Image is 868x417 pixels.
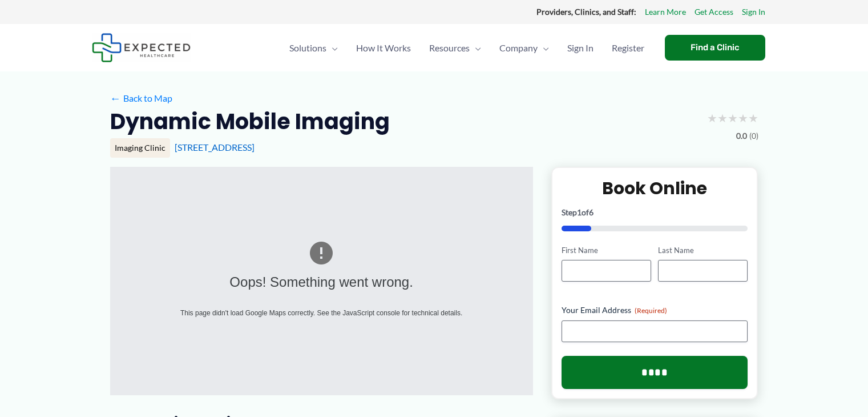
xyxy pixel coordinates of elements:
a: Sign In [742,5,765,19]
h2: Dynamic Mobile Imaging [110,107,390,135]
span: 1 [577,207,582,217]
span: Resources [429,28,470,68]
a: ←Back to Map [110,90,172,107]
span: ★ [738,107,748,129]
label: First Name [562,245,651,256]
span: Menu Toggle [470,28,481,68]
p: Step of [562,209,748,216]
a: Learn More [645,5,686,19]
nav: Primary Site Navigation [280,28,653,68]
span: Sign In [567,28,594,68]
span: ★ [707,107,717,129]
a: Find a Clinic [665,35,765,61]
div: This page didn't load Google Maps correctly. See the JavaScript console for technical details. [155,307,488,319]
div: Imaging Clinic [110,138,170,158]
div: Oops! Something went wrong. [155,270,488,295]
span: ★ [717,107,728,129]
a: Get Access [695,5,733,19]
span: ★ [728,107,738,129]
span: How It Works [356,28,411,68]
span: Menu Toggle [326,28,338,68]
span: ← [110,93,121,103]
label: Your Email Address [562,304,748,316]
span: Menu Toggle [538,28,549,68]
a: CompanyMenu Toggle [490,28,558,68]
strong: Providers, Clinics, and Staff: [536,7,636,17]
a: ResourcesMenu Toggle [420,28,490,68]
span: 0.0 [736,129,747,143]
span: Solutions [289,28,326,68]
a: Register [603,28,653,68]
span: (Required) [635,306,667,315]
span: (0) [749,129,758,143]
span: 6 [589,207,594,217]
a: SolutionsMenu Toggle [280,28,347,68]
img: Expected Healthcare Logo - side, dark font, small [92,33,191,62]
a: How It Works [347,28,420,68]
span: ★ [748,107,758,129]
label: Last Name [658,245,748,256]
span: Company [499,28,538,68]
a: [STREET_ADDRESS] [175,142,255,153]
a: Sign In [558,28,603,68]
h2: Book Online [562,177,748,199]
span: Register [612,28,644,68]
